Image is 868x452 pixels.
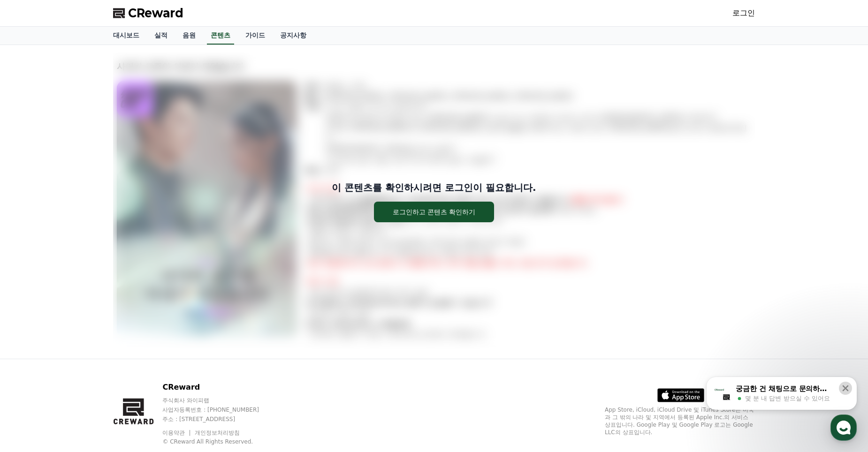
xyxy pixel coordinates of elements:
[30,311,35,319] span: 홈
[162,382,277,393] p: CReward
[374,202,495,222] button: 로그인하고 콘텐츠 확인하기
[113,6,183,21] a: CReward
[3,297,62,321] a: 홈
[128,6,183,21] span: CReward
[106,27,147,45] a: 대시보드
[162,397,277,404] p: 주식회사 와이피랩
[238,27,273,45] a: 가이드
[162,429,192,436] a: 이용약관
[162,415,277,423] p: 주소 : [STREET_ADDRESS]
[332,181,536,194] p: 이 콘텐츠를 확인하시려면 로그인이 필요합니다.
[605,406,755,436] p: App Store, iCloud, iCloud Drive 및 iTunes Store는 미국과 그 밖의 나라 및 지역에서 등록된 Apple Inc.의 서비스 상표입니다. Goo...
[62,297,121,321] a: 대화
[732,8,755,19] a: 로그인
[162,406,277,414] p: 사업자등록번호 : [PHONE_NUMBER]
[195,429,240,436] a: 개인정보처리방침
[273,27,314,45] a: 공지사항
[207,27,234,45] a: 콘텐츠
[147,27,175,45] a: 실적
[86,312,97,319] span: 대화
[175,27,203,45] a: 음원
[393,207,476,217] div: 로그인하고 콘텐츠 확인하기
[121,297,180,321] a: 설정
[145,311,156,319] span: 설정
[162,438,277,445] p: © CReward All Rights Reserved.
